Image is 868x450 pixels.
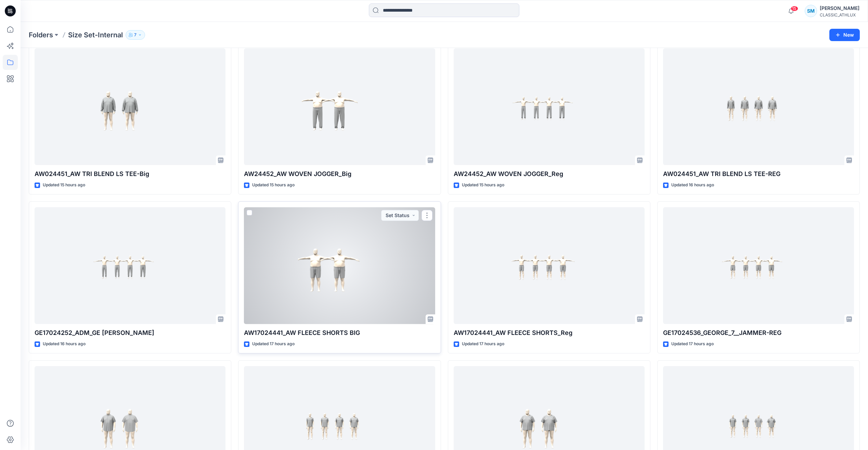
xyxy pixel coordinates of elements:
p: 7 [134,31,137,39]
a: AW17024441_AW FLEECE SHORTS BIG [244,207,435,324]
p: Size Set-Internal [68,30,123,40]
a: AW24452_AW WOVEN JOGGER_Reg [454,48,645,165]
p: AW17024441_AW FLEECE SHORTS BIG [244,328,435,338]
p: AW24452_AW WOVEN JOGGER_Reg [454,169,645,179]
p: Updated 15 hours ago [462,182,504,189]
div: CLASSIC_ATHLUX [820,12,859,17]
p: Updated 15 hours ago [43,182,85,189]
a: AW024451_AW TRI BLEND LS TEE-Big [35,48,225,165]
p: GE17024536_GEORGE_7__JAMMER-REG [663,328,854,338]
p: AW024451_AW TRI BLEND LS TEE-REG [663,169,854,179]
button: 7 [126,30,145,40]
p: AW024451_AW TRI BLEND LS TEE-Big [35,169,225,179]
button: New [829,29,860,41]
a: AW17024441_AW FLEECE SHORTS_Reg [454,207,645,324]
p: Updated 15 hours ago [252,182,295,189]
p: Updated 16 hours ago [671,182,714,189]
a: AW24452_AW WOVEN JOGGER_Big [244,48,435,165]
a: Folders [29,30,53,40]
div: SM [805,5,817,17]
p: Updated 17 hours ago [462,340,504,348]
p: AW24452_AW WOVEN JOGGER_Big [244,169,435,179]
a: GE17024252_ADM_GE TERRY JOGGER [35,207,225,324]
a: AW024451_AW TRI BLEND LS TEE-REG [663,48,854,165]
p: GE17024252_ADM_GE [PERSON_NAME] [35,328,225,338]
p: Updated 17 hours ago [252,340,295,348]
a: GE17024536_GEORGE_7__JAMMER-REG [663,207,854,324]
div: [PERSON_NAME] [820,4,859,12]
p: Updated 16 hours ago [43,340,86,348]
span: 15 [791,6,798,11]
p: Updated 17 hours ago [671,340,714,348]
p: AW17024441_AW FLEECE SHORTS_Reg [454,328,645,338]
